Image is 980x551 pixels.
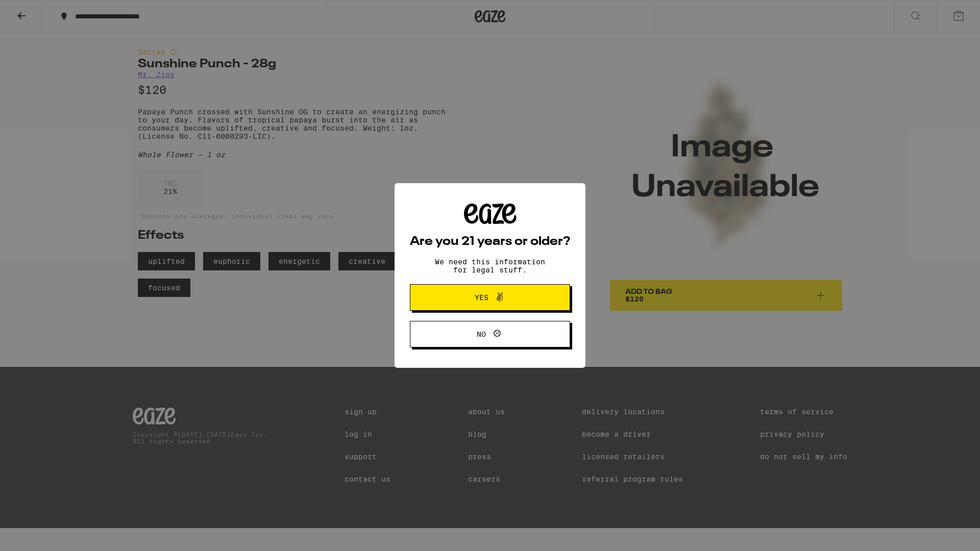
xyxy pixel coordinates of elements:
[477,331,486,338] span: No
[475,294,488,301] span: Yes
[410,321,570,347] button: No
[410,284,570,311] button: Yes
[426,258,554,274] p: We need this information for legal stuff.
[410,236,570,248] h2: Are you 21 years or older?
